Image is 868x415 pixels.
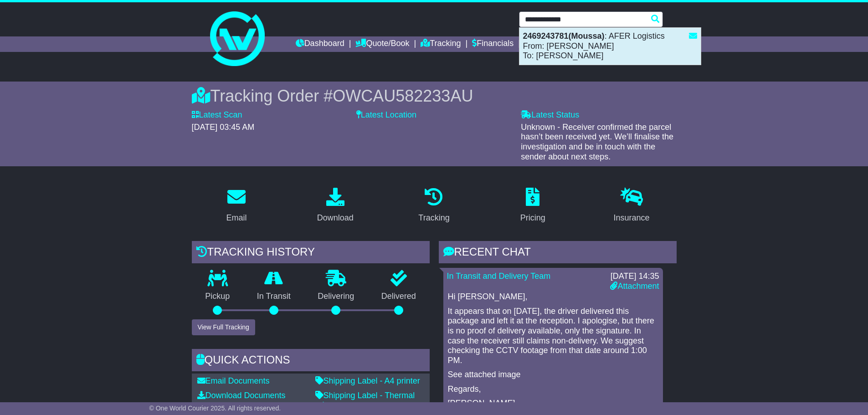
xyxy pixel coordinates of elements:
[220,184,252,227] a: Email
[448,292,658,302] p: Hi [PERSON_NAME],
[448,399,658,409] p: [PERSON_NAME]
[610,272,659,282] div: [DATE] 14:35
[304,292,368,302] p: Delivering
[149,405,281,412] span: © One World Courier 2025. All rights reserved.
[296,36,344,52] a: Dashboard
[519,28,701,65] div: : AFER Logistics From: [PERSON_NAME] To: [PERSON_NAME]
[521,123,673,161] span: Unknown - Receiver confirmed the parcel hasn’t been received yet. We’ll finalise the investigatio...
[614,212,650,224] div: Insurance
[197,391,286,400] a: Download Documents
[521,110,579,120] label: Latest Status
[418,212,449,224] div: Tracking
[368,292,430,302] p: Delivered
[192,86,677,106] div: Tracking Order #
[192,123,255,132] span: [DATE] 03:45 AM
[197,376,270,385] a: Email Documents
[333,87,473,105] span: OWCAU582233AU
[243,292,304,302] p: In Transit
[315,376,420,385] a: Shipping Label - A4 printer
[472,36,514,52] a: Financials
[192,292,244,302] p: Pickup
[610,282,659,291] a: Attachment
[317,212,354,224] div: Download
[192,241,430,266] div: Tracking history
[608,184,656,227] a: Insurance
[439,241,677,266] div: RECENT CHAT
[311,184,360,227] a: Download
[412,184,455,227] a: Tracking
[356,110,416,120] label: Latest Location
[192,110,242,120] label: Latest Scan
[448,384,658,395] p: Regards,
[421,36,461,52] a: Tracking
[447,272,551,281] a: In Transit and Delivery Team
[448,307,658,366] p: It appears that on [DATE], the driver delivered this package and left it at the reception. I apol...
[355,36,409,52] a: Quote/Book
[448,370,658,380] p: See attached image
[315,391,415,410] a: Shipping Label - Thermal printer
[523,31,605,41] strong: 2469243781(Moussa)
[192,349,430,374] div: Quick Actions
[514,184,551,227] a: Pricing
[226,212,247,224] div: Email
[520,212,545,224] div: Pricing
[192,319,255,335] button: View Full Tracking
